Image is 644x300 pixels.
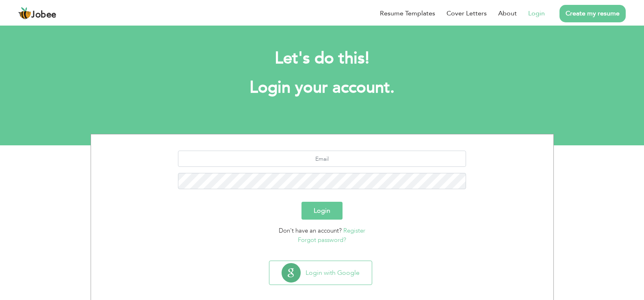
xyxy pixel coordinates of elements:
a: Forgot password? [298,236,346,244]
button: Login with Google [269,261,372,285]
a: Jobee [18,7,56,20]
a: Register [343,227,365,235]
input: Email [178,151,466,167]
span: Don't have an account? [279,227,342,235]
a: About [498,9,517,18]
h1: Login your account. [103,77,542,98]
h2: Let's do this! [103,48,542,69]
img: jobee.io [18,7,31,20]
a: Login [528,9,545,18]
a: Cover Letters [447,9,487,18]
a: Resume Templates [380,9,435,18]
span: Jobee [31,11,56,19]
button: Login [301,202,343,220]
a: Create my resume [559,5,626,22]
